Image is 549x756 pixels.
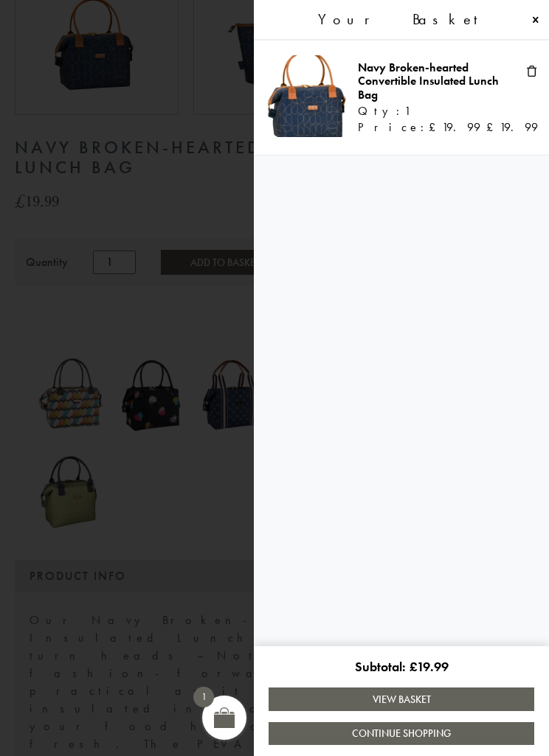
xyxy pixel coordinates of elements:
span: 1 [193,687,214,707]
span: Your Basket [318,11,491,28]
span: 1 [404,105,410,118]
a: Navy Broken-hearted Convertible Insulated Lunch Bag [358,60,499,102]
bdi: 19.99 [429,119,480,135]
div: Qty: [358,105,516,121]
span: £ [429,119,442,135]
span: £ [486,119,500,135]
a: Continue Shopping [269,722,534,745]
span: Subtotal [355,658,410,675]
span: £ [410,658,417,675]
div: Price: [358,121,516,134]
bdi: 19.99 [410,658,449,675]
a: View Basket [269,687,534,710]
img: Navy Broken-hearted Convertible Insulated Lunch Bag [265,55,347,137]
bdi: 19.99 [486,119,538,135]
